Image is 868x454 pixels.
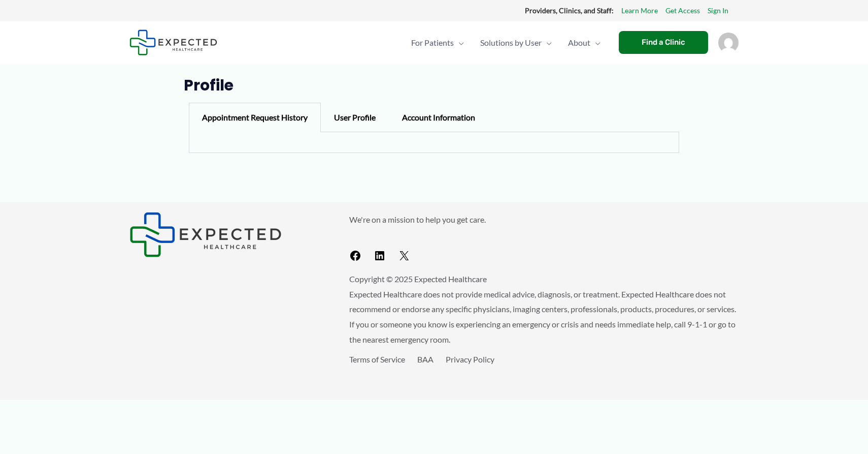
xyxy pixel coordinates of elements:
[129,29,217,55] img: Expected Healthcare Logo - side, dark font, small
[129,212,282,257] img: Expected Healthcare Logo - side, dark font, small
[349,212,739,266] aside: Footer Widget 2
[411,25,454,60] span: For Patients
[349,354,405,364] a: Terms of Service
[184,76,685,95] h1: Profile
[349,289,736,344] span: Expected Healthcare does not provide medical advice, diagnosis, or treatment. Expected Healthcare...
[621,4,658,17] a: Learn More
[446,354,494,364] a: Privacy Policy
[619,31,708,54] a: Find a Clinic
[472,25,560,60] a: Solutions by UserMenu Toggle
[403,25,609,60] nav: Primary Site Navigation
[417,354,433,364] a: BAA
[542,25,552,60] span: Menu Toggle
[590,25,600,60] span: Menu Toggle
[568,25,590,60] span: About
[321,103,389,132] div: User Profile
[665,4,700,17] a: Get Access
[349,212,739,227] p: We're on a mission to help you get care.
[349,352,739,390] aside: Footer Widget 3
[525,6,614,15] strong: Providers, Clinics, and Staff:
[129,212,324,257] aside: Footer Widget 1
[349,274,487,284] span: Copyright © 2025 Expected Healthcare
[708,4,728,17] a: Sign In
[189,103,321,132] div: Appointment Request History
[403,25,472,60] a: For PatientsMenu Toggle
[560,25,609,60] a: AboutMenu Toggle
[480,25,542,60] span: Solutions by User
[389,103,488,132] div: Account Information
[454,25,464,60] span: Menu Toggle
[718,37,739,46] a: Account icon link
